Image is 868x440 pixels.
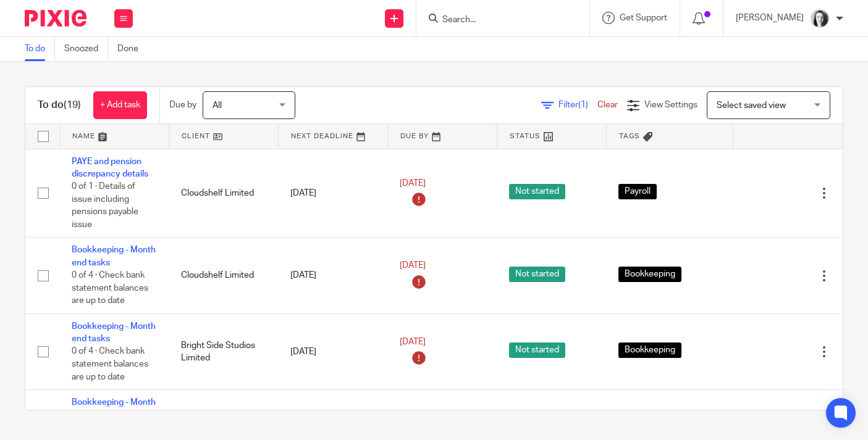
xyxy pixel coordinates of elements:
span: Not started [509,184,565,199]
a: + Add task [93,91,147,119]
td: Bright Side Studios Limited [169,313,278,389]
span: Payroll [618,184,657,199]
span: 0 of 1 · Details of issue including pensions payable issue [72,182,138,229]
span: 0 of 4 · Check bank statement balances are up to date [72,271,148,305]
td: [DATE] [278,313,387,389]
span: Bookkeeping [618,342,681,358]
a: Bookkeeping - Month end tasks [72,246,156,267]
td: [DATE] [278,149,387,238]
span: Get Support [620,14,667,22]
span: Select saved view [717,101,786,110]
span: (1) [578,101,588,109]
h1: To do [38,99,81,112]
input: Search [441,15,552,26]
a: To do [25,37,55,61]
td: Cloudshelf Limited [169,149,278,238]
a: Clear [597,101,618,109]
span: [DATE] [400,262,426,270]
span: Bookkeeping [618,267,681,282]
a: Snoozed [64,37,108,61]
td: [DATE] [278,238,387,313]
span: Not started [509,342,565,358]
span: (19) [64,100,81,110]
a: Done [117,37,148,61]
a: Bookkeeping - Month end tasks [72,398,156,419]
td: Cloudshelf Limited [169,238,278,313]
img: T1JH8BBNX-UMG48CW64-d2649b4fbe26-512.png [810,9,830,28]
span: Tags [619,133,640,139]
a: Bookkeeping - Month end tasks [72,322,156,343]
p: Due by [169,99,196,111]
span: [DATE] [400,338,426,346]
span: [DATE] [400,179,426,188]
img: Pixie [25,10,86,27]
a: PAYE and pension discrepancy details [72,157,148,178]
span: Not started [509,267,565,282]
span: 0 of 4 · Check bank statement balances are up to date [72,347,148,381]
span: Filter [558,101,597,109]
span: View Settings [644,101,697,109]
span: All [213,101,222,110]
p: [PERSON_NAME] [736,12,804,24]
